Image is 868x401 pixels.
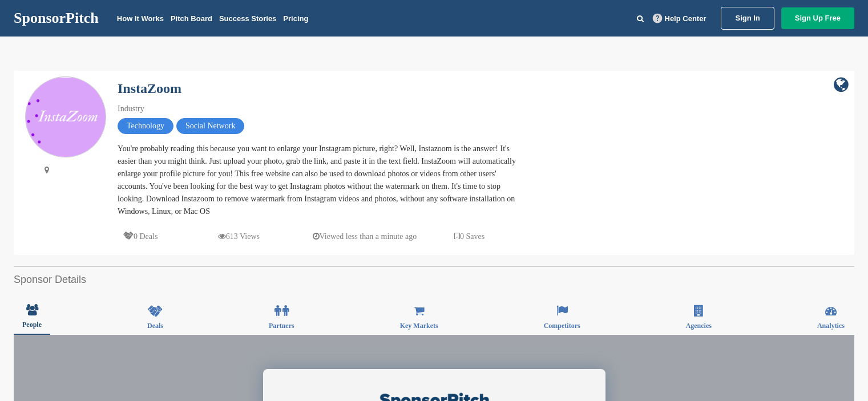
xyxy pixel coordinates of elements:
[400,322,438,329] span: Key Markets
[123,229,158,244] p: 0 Deals
[22,321,42,328] span: People
[834,76,849,94] a: company link
[118,81,181,96] a: InstaZoom
[721,7,774,30] a: Sign In
[118,118,173,134] span: Technology
[544,322,580,329] span: Competitors
[118,143,517,218] div: You're probably reading this because you want to enlarge your Instagram picture, right? Well, Ins...
[118,103,517,115] div: Industry
[817,322,845,329] span: Analytics
[454,229,485,244] p: 0 Saves
[218,229,260,244] p: 613 Views
[147,322,163,329] span: Deals
[176,118,244,134] span: Social Network
[269,322,294,329] span: Partners
[219,14,276,23] a: Success Stories
[283,14,308,23] a: Pricing
[313,229,417,244] p: Viewed less than a minute ago
[26,78,106,157] img: Sponsorpitch & InstaZoom
[171,14,212,23] a: Pitch Board
[781,7,854,29] a: Sign Up Free
[651,12,709,25] a: Help Center
[686,322,712,329] span: Agencies
[117,14,164,23] a: How It Works
[14,272,854,287] h2: Sponsor Details
[14,11,99,26] a: SponsorPitch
